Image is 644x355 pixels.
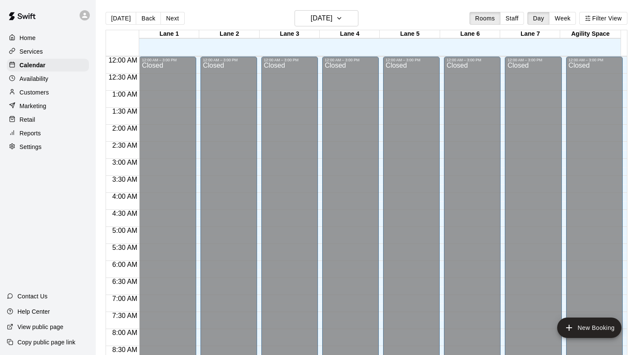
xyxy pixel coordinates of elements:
div: 12:00 AM – 3:00 PM [264,58,315,62]
div: 12:00 AM – 3:00 PM [569,58,620,62]
p: Contact Us [17,292,48,301]
span: 12:30 AM [106,74,140,81]
span: 5:30 AM [110,244,140,251]
p: Calendar [20,61,46,69]
span: 4:00 AM [110,193,140,200]
div: 12:00 AM – 3:00 PM [386,58,437,62]
div: Lane 2 [199,30,259,38]
div: 12:00 AM – 3:00 PM [325,58,376,62]
a: Availability [7,72,89,85]
span: 1:30 AM [110,108,140,115]
a: Home [7,31,89,44]
p: Retail [20,115,35,124]
p: View public page [17,323,63,331]
div: Lane 5 [380,30,440,38]
div: Lane 1 [139,30,199,38]
div: Lane 4 [320,30,380,38]
span: 5:00 AM [110,227,140,234]
button: [DATE] [295,10,358,26]
p: Help Center [17,307,50,316]
div: Lane 7 [500,30,560,38]
span: 12:00 AM [106,57,140,64]
span: 2:00 AM [110,125,140,132]
span: 1:00 AM [110,91,140,98]
div: 12:00 AM – 3:00 PM [203,58,255,62]
p: Home [20,34,36,42]
div: Lane 3 [260,30,320,38]
p: Availability [20,74,49,83]
div: 12:00 AM – 3:00 PM [507,58,559,62]
span: 7:00 AM [110,295,140,302]
p: Settings [20,143,42,151]
div: 12:00 AM – 3:00 PM [447,58,498,62]
button: Filter View [579,12,627,25]
p: Reports [20,129,41,137]
span: 6:30 AM [110,278,140,285]
button: [DATE] [106,12,136,25]
a: Calendar [7,59,89,72]
p: Services [20,47,43,56]
div: Lane 6 [440,30,500,38]
span: 3:00 AM [110,159,140,166]
span: 8:00 AM [110,329,140,336]
a: Services [7,45,89,58]
button: Next [160,12,184,25]
button: Day [527,12,550,25]
a: Retail [7,113,89,126]
span: 7:30 AM [110,312,140,319]
p: Marketing [20,102,46,110]
a: Customers [7,86,89,99]
h6: [DATE] [311,12,332,24]
span: 6:00 AM [110,261,140,268]
button: Staff [500,12,524,25]
span: 4:30 AM [110,210,140,217]
p: Customers [20,88,49,97]
div: Agility Space [560,30,620,38]
button: Back [136,12,161,25]
span: 2:30 AM [110,142,140,149]
p: Copy public page link [17,338,75,346]
button: Week [549,12,576,25]
button: add [557,318,621,338]
a: Reports [7,127,89,140]
span: 3:30 AM [110,176,140,183]
button: Rooms [469,12,500,25]
div: 12:00 AM – 3:00 PM [142,58,193,62]
a: Marketing [7,100,89,112]
span: 8:30 AM [110,346,140,353]
a: Settings [7,140,89,153]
